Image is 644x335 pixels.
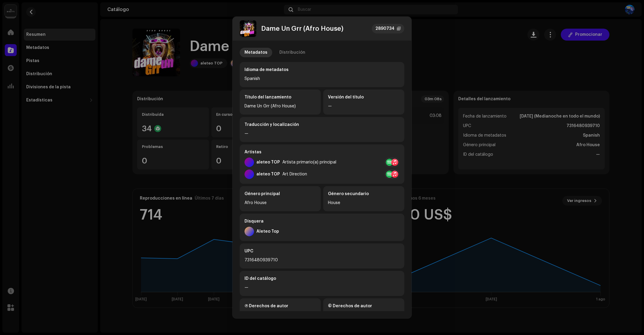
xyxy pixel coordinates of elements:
[261,25,343,32] div: Dame Un Grr (Afro House)
[244,199,316,206] div: Afro House
[244,248,400,254] div: UPC
[256,172,280,177] div: aleteo TOP
[244,303,316,309] div: Ⓟ Derechos de autor
[244,67,400,73] div: Idioma de metadatos
[256,229,279,234] div: Aleteo Top
[240,20,256,37] img: 250ccfed-30be-43d1-afd4-8fa9dff13bf2
[244,218,400,224] div: Disquera
[328,199,400,206] div: House
[328,191,400,197] div: Género secundario
[279,48,305,57] div: Distribución
[244,257,400,264] div: 7316480939710
[244,94,316,100] div: Título del lanzamiento
[244,284,400,291] div: —
[328,303,400,309] div: © Derechos de autor
[282,172,307,177] div: Art Direction
[244,75,400,82] div: Spanish
[244,103,316,110] div: Dame Un Grr (Afro House)
[244,276,400,282] div: ID del catálogo
[328,103,400,110] div: —
[282,160,336,165] div: Artista primario(a) principal
[244,191,316,197] div: Género principal
[375,25,394,32] div: 2890734
[244,130,400,137] div: —
[244,48,267,57] div: Metadatos
[244,122,400,128] div: Traducción y localización
[244,149,400,155] div: Artistas
[256,160,280,165] div: aleteo TOP
[328,94,400,100] div: Versión del título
